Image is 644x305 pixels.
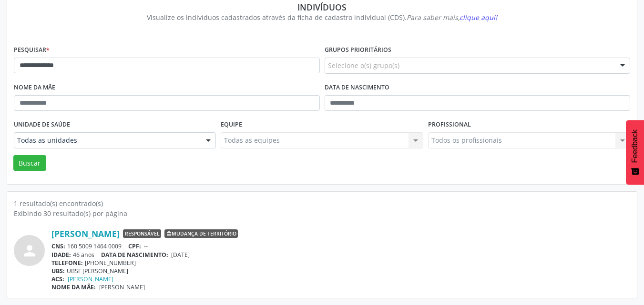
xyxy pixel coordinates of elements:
[14,43,50,58] label: Pesquisar
[68,275,113,283] a: [PERSON_NAME]
[101,251,168,259] span: DATA DE NASCIMENTO:
[171,251,190,259] span: [DATE]
[99,283,145,291] span: [PERSON_NAME]
[14,118,70,132] label: Unidade de saúde
[51,267,65,275] span: UBS:
[328,60,399,70] span: Selecione o(s) grupo(s)
[325,43,391,58] label: Grupos prioritários
[144,242,148,250] span: --
[325,80,389,95] label: Data de nascimento
[51,259,630,267] div: [PHONE_NUMBER]
[51,275,64,283] span: ACS:
[51,251,630,259] div: 46 anos
[221,118,242,132] label: Equipe
[51,267,630,275] div: UBSF [PERSON_NAME]
[21,242,38,259] i: person
[51,242,630,250] div: 160 5009 1464 0009
[17,136,196,145] span: Todas as unidades
[51,251,71,259] span: IDADE:
[14,198,630,208] div: 1 resultado(s) encontrado(s)
[14,208,630,218] div: Exibindo 30 resultado(s) por página
[626,120,644,185] button: Feedback - Mostrar pesquisa
[51,283,96,291] span: NOME DA MÃE:
[14,80,55,95] label: Nome da mãe
[407,13,497,22] i: Para saber mais,
[51,228,120,239] a: [PERSON_NAME]
[20,12,624,22] div: Visualize os indivíduos cadastrados através da ficha de cadastro individual (CDS).
[51,259,83,267] span: TELEFONE:
[631,129,639,163] span: Feedback
[20,2,624,12] div: Indivíduos
[123,229,161,238] span: Responsável
[460,13,497,22] span: clique aqui!
[13,155,46,171] button: Buscar
[428,118,471,132] label: Profissional
[164,229,238,238] span: Mudança de território
[128,242,141,250] span: CPF:
[51,242,65,250] span: CNS:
